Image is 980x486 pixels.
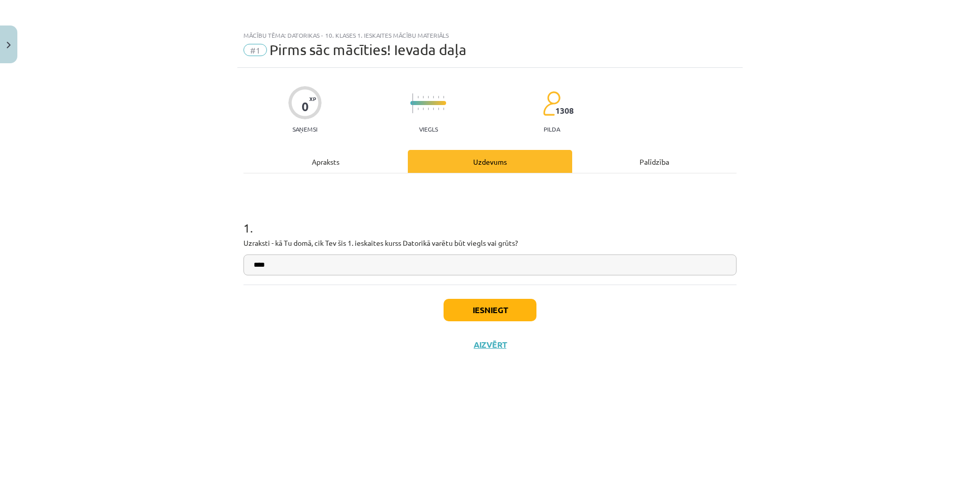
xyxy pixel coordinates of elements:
[302,99,309,114] div: 0
[412,93,413,113] img: icon-long-line-d9ea69661e0d244f92f715978eff75569469978d946b2353a9bb055b3ed8787d.svg
[7,42,11,48] img: icon-close-lesson-0947bae3869378f0d4975bcd49f059093ad1ed9edebbc8119c70593378902aed.svg
[543,91,560,116] img: students-c634bb4e5e11cddfef0936a35e636f08e4e9abd3cc4e673bd6f9a4125e45ecb1.svg
[438,108,439,110] img: icon-short-line-57e1e144782c952c97e751825c79c345078a6d821885a25fce030b3d8c18986b.svg
[418,108,419,110] img: icon-short-line-57e1e144782c952c97e751825c79c345078a6d821885a25fce030b3d8c18986b.svg
[288,125,322,133] p: Saņemsi
[444,299,536,321] button: Iesniegt
[555,106,574,115] span: 1308
[309,96,316,101] span: XP
[572,150,737,173] div: Palīdzība
[243,203,737,235] h1: 1 .
[428,96,429,98] img: icon-short-line-57e1e144782c952c97e751825c79c345078a6d821885a25fce030b3d8c18986b.svg
[243,150,408,173] div: Apraksts
[471,340,509,350] button: Aizvērt
[433,108,434,110] img: icon-short-line-57e1e144782c952c97e751825c79c345078a6d821885a25fce030b3d8c18986b.svg
[423,108,424,110] img: icon-short-line-57e1e144782c952c97e751825c79c345078a6d821885a25fce030b3d8c18986b.svg
[433,96,434,98] img: icon-short-line-57e1e144782c952c97e751825c79c345078a6d821885a25fce030b3d8c18986b.svg
[269,41,467,58] span: Pirms sāc mācīties! Ievada daļa
[438,96,439,98] img: icon-short-line-57e1e144782c952c97e751825c79c345078a6d821885a25fce030b3d8c18986b.svg
[418,96,419,98] img: icon-short-line-57e1e144782c952c97e751825c79c345078a6d821885a25fce030b3d8c18986b.svg
[243,238,737,248] p: Uzraksti - kā Tu domā, cik Tev šis 1. ieskaites kurss Datorikā varētu būt viegls vai grūts?
[419,125,438,133] p: Viegls
[408,150,572,173] div: Uzdevums
[243,32,737,39] div: Mācību tēma: Datorikas - 10. klases 1. ieskaites mācību materiāls
[443,108,444,110] img: icon-short-line-57e1e144782c952c97e751825c79c345078a6d821885a25fce030b3d8c18986b.svg
[423,96,424,98] img: icon-short-line-57e1e144782c952c97e751825c79c345078a6d821885a25fce030b3d8c18986b.svg
[443,96,444,98] img: icon-short-line-57e1e144782c952c97e751825c79c345078a6d821885a25fce030b3d8c18986b.svg
[243,44,267,56] span: #1
[544,125,560,133] p: pilda
[428,108,429,110] img: icon-short-line-57e1e144782c952c97e751825c79c345078a6d821885a25fce030b3d8c18986b.svg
